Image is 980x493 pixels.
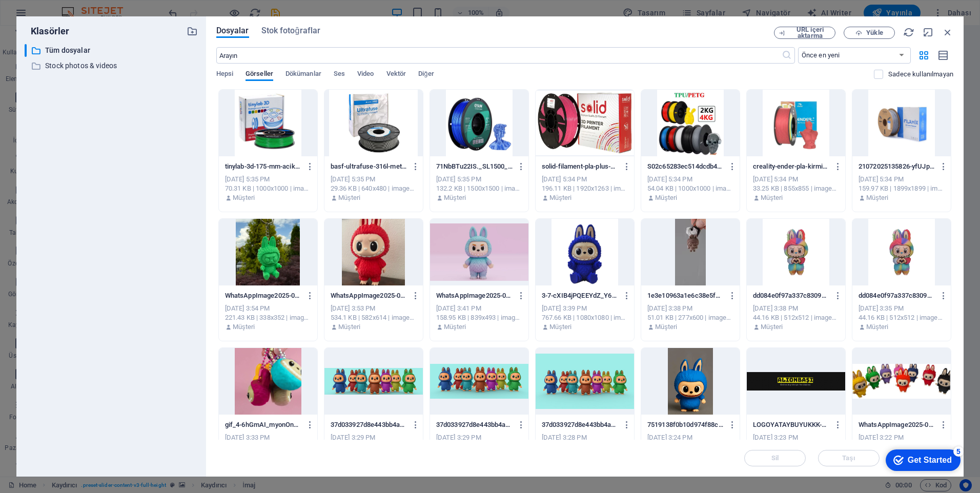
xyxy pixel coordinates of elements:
div: [DATE] 3:53 PM [331,304,417,313]
div: 29.36 KB | 640x480 | image/jpeg [331,184,417,193]
button: 1 [24,375,30,381]
div: 44.16 KB | 512x512 | image/avif [753,313,839,322]
div: [DATE] 5:34 PM [542,175,628,184]
div: 54.04 KB | 1000x1000 | image/avif [647,184,733,193]
i: Küçült [923,27,934,38]
p: creality-ender-pla-kirmizi-filament-175mm-1000gr-filament-creality-3d-12335-95-O-SbU4lAUu28p3asr1... [753,162,830,171]
input: Arayın [216,47,782,64]
p: dd084e0f97a337c83099a518347ba84e-UXRfq53ZabIC3Szv4Yq_zQ.avif [859,291,935,300]
p: Müşteri [761,193,783,202]
div: [DATE] 3:29 PM [331,433,417,442]
p: Müşteri [866,193,888,202]
span: Dökümanlar [285,68,321,82]
div: 767.66 KB | 1080x1080 | image/png [542,313,628,322]
i: Yeni klasör oluştur [187,26,198,37]
p: Müşteri [444,322,466,332]
p: Müşteri [761,322,783,332]
div: 158.95 KB | 839x493 | image/png [436,313,522,322]
div: [DATE] 5:35 PM [331,175,417,184]
button: Yükle [844,27,895,39]
p: Müşteri [338,322,360,332]
div: 51.01 KB | 277x600 | image/avif [647,313,733,322]
p: WhatsAppImage2025-08-28at16.06.1716-06QIDqJzJJv8h-NuWuFUpA.png [859,420,935,429]
div: 70.31 KB | 1000x1000 | image/jpeg [225,184,311,193]
div: 159.97 KB | 1899x1899 | image/jpeg [859,184,945,193]
p: S02c65283ec514dcdb4fb139e5a6c0eb6t-FPUXy41OcJv-iNDnCArHFQ.avif [647,162,724,171]
button: 3 [24,401,30,407]
div: Stock photos & videos [25,59,198,72]
div: [DATE] 3:41 PM [436,304,522,313]
p: dd084e0f97a337c83099a518347ba84e-jkk-h0by8EGpd8HKpzsVuw.avif [753,291,830,300]
div: Get Started 5 items remaining, 0% complete [8,5,83,27]
div: [DATE] 3:24 PM [647,433,733,442]
p: 71NbBTu22IS._SL1500_-yL3fguksI4AEupRkwdK-3Q.jpg [436,162,513,171]
p: Müşteri [655,322,677,332]
p: Müşteri [233,193,255,202]
p: Müşteri [549,193,571,202]
p: Klasörler [25,25,69,38]
button: 2 [24,388,30,394]
p: Müşteri [233,322,255,332]
p: WhatsAppImage2025-08-28at16.06.17122f-NHInH2jI5yx8pAMpNhglGg.png [331,291,407,300]
div: [DATE] 5:34 PM [753,175,839,184]
p: Müşteri [866,322,888,332]
div: 196.11 KB | 1920x1263 | image/webp [542,184,628,193]
i: Kapat [942,27,953,38]
div: [DATE] 3:38 PM [753,304,839,313]
div: [DATE] 3:23 PM [753,433,839,442]
span: Görseller [246,68,273,82]
div: [DATE] 3:54 PM [225,304,311,313]
div: [DATE] 5:34 PM [859,175,945,184]
p: WhatsAppImage2025-08-28at16.06.17122-slA5vqMRjAZD0KUlCuBqBw.png [225,291,302,300]
p: basf-ultrafuse-316l-metal-filament-175mm-3kg-1493646-28-B-lTYo0vO3goMZCUOkDbtKLQ.jpg [331,162,407,171]
div: ​ [25,44,27,57]
p: 21072025135826-yfUJptlo9ysWHpZJi0ngAw.jpeg [859,162,935,171]
div: [DATE] 5:35 PM [436,175,522,184]
p: LOGOYATAYBUYUKKK-OmHnFvPOdOyKrELZj6oZKw.png [753,420,830,429]
div: [DATE] 5:34 PM [647,175,733,184]
div: 132.2 KB | 1500x1500 | image/jpeg [436,184,522,193]
p: 37d033927d8e443bb4aa1116fd6142c55-nY25w-Kxmkng88UKjRzD2w.png [436,420,513,429]
div: [DATE] 3:38 PM [647,304,733,313]
div: [DATE] 3:33 PM [225,433,311,442]
div: 44.16 KB | 512x512 | image/avif [859,313,945,322]
p: tinylab-3d-175-mm-acik-yesil-pla-filament-44049-53-B-xtMCFi7gZsMkDhRa8e3b9g.jpg [225,162,302,171]
a: Shop Now [12,36,86,125]
p: Müşteri [444,193,466,202]
p: Müşteri [549,322,571,332]
p: 37d033927d8e443bb4aa1116fd6142c55-2-OxjeJ-crNn0Nb29zOjKQ.png [331,420,407,429]
span: Video [357,68,374,82]
p: solid-filament-pla-plus-1-75mm-pembe-1kg-4-GO8OpGNKGmkn3D3yM5TlRQ.webp [542,162,619,171]
p: 1e3e10963a1e6c38e5fd73df52bc0556-JX3IvKQheVSfmWuFhbvuOA.avif [647,291,724,300]
p: gif_4-6hGmAI_myonOnFnrnUqzIg.gif [225,420,302,429]
p: Sadece web sitesinde kullanılmayan dosyaları görüntüleyin. Bu oturum sırasında eklenen dosyalar h... [888,70,953,79]
div: 221.43 KB | 338x352 | image/png [225,313,311,322]
p: Stock photos & videos [45,60,179,72]
button: URL içeri aktarma [774,27,835,39]
span: Dosyalar [216,25,249,37]
div: [DATE] 3:29 PM [436,433,522,442]
span: Vektör [386,68,406,82]
div: 5 [76,2,86,12]
div: Get Started [30,11,74,20]
div: [DATE] 3:35 PM [859,304,945,313]
p: 3-7-cXIB4jPQEEYdZ_Y63JxBhw.png [542,291,619,300]
div: [DATE] 3:28 PM [542,433,628,442]
div: 534.1 KB | 582x614 | image/png [331,313,417,322]
span: Yükle [866,30,883,36]
span: Diğer [418,68,434,82]
p: WhatsAppImage2025-08-28at16.06.171p-16Fvm9u6vtxFtqweteWeJA.png [436,291,513,300]
div: [DATE] 5:35 PM [225,175,311,184]
span: Ses [334,68,345,82]
span: Hepsi [216,68,233,82]
span: URL içeri aktarma [789,27,831,39]
p: Tüm dosyalar [45,45,179,56]
i: Yeniden Yükle [903,27,914,38]
div: [DATE] 3:22 PM [859,433,945,442]
p: Müşteri [338,193,360,202]
p: 37d033927d8e443bb4aa1116fd6142c5-Q0x9eilbqaedWrQqtTEurw.jpeg [542,420,619,429]
div: [DATE] 3:39 PM [542,304,628,313]
div: 33.25 KB | 855x855 | image/webp [753,184,839,193]
p: Müşteri [655,193,677,202]
span: Stok fotoğraflar [261,25,321,37]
